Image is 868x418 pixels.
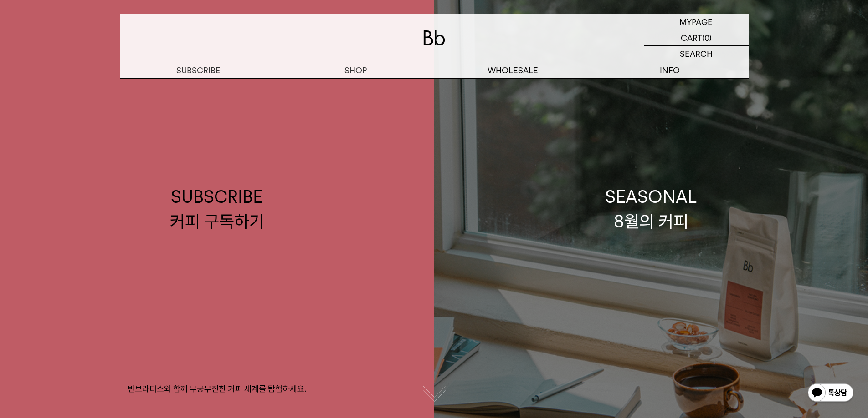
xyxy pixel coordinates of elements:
[679,14,713,30] p: MYPAGE
[170,185,264,233] div: SUBSCRIBE 커피 구독하기
[702,30,712,45] p: (0)
[644,30,749,46] a: CART (0)
[120,62,277,78] a: SUBSCRIBE
[644,14,749,30] a: MYPAGE
[681,30,702,45] p: CART
[680,46,713,62] p: SEARCH
[423,30,445,45] img: 로고
[807,383,854,404] img: 카카오톡 채널 1:1 채팅 버튼
[434,62,591,78] p: WHOLESALE
[605,185,697,233] div: SEASONAL 8월의 커피
[591,62,749,78] p: INFO
[277,62,434,78] a: SHOP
